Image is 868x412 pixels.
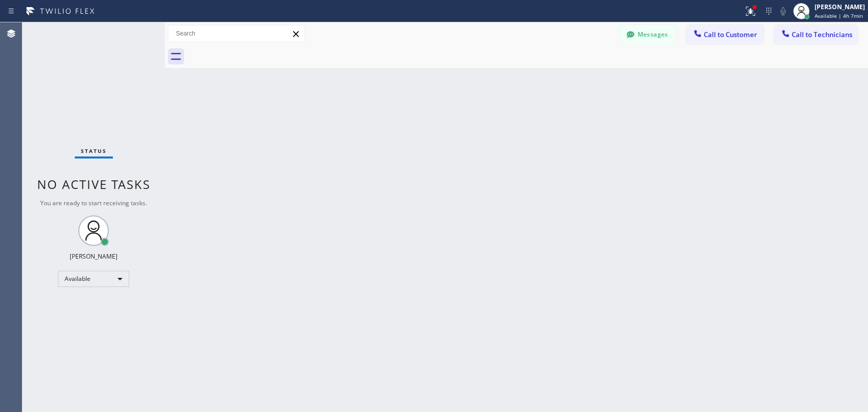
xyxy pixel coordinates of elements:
[620,25,676,44] button: Messages
[704,30,757,39] span: Call to Customer
[70,252,117,261] div: [PERSON_NAME]
[58,271,129,287] div: Available
[81,147,107,154] span: Status
[815,12,863,19] span: Available | 4h 7min
[168,25,305,42] input: Search
[686,25,764,44] button: Call to Customer
[815,3,865,11] div: [PERSON_NAME]
[40,199,147,207] span: You are ready to start receiving tasks.
[37,176,151,193] span: No active tasks
[792,30,852,39] span: Call to Technicians
[774,25,858,44] button: Call to Technicians
[776,4,790,18] button: Mute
